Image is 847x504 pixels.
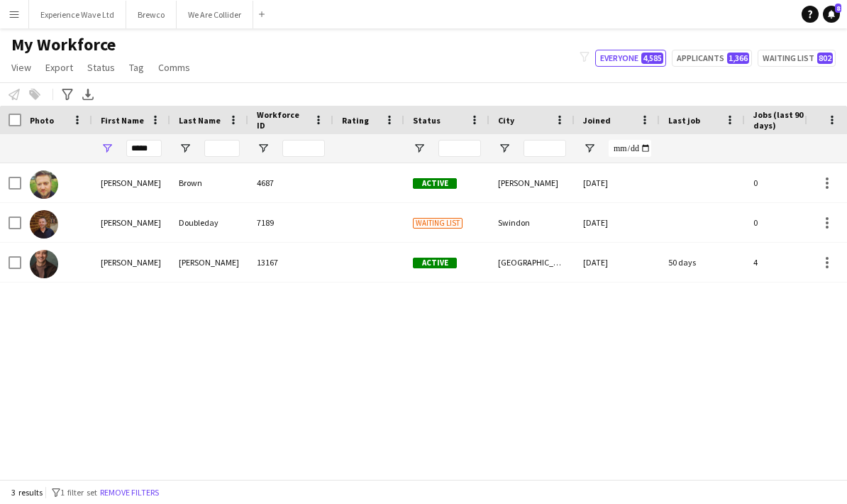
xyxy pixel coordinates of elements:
a: View [6,58,37,77]
div: Doubleday [170,203,248,242]
input: First Name Filter Input [126,140,162,157]
span: Rating [342,115,369,126]
button: Open Filter Menu [583,142,596,155]
a: Status [82,58,121,77]
button: Experience Wave Ltd [29,1,126,28]
span: Last Name [179,115,221,126]
button: Open Filter Menu [179,142,192,155]
button: Open Filter Menu [101,142,114,155]
div: [DATE] [575,203,660,242]
button: Waiting list802 [758,50,836,67]
span: 1,366 [727,53,749,64]
span: Active [413,258,457,268]
span: Comms [158,61,190,74]
span: 1 filter set [60,487,97,498]
img: Colin Brown [30,170,58,199]
input: Last Name Filter Input [204,140,240,157]
input: City Filter Input [524,140,566,157]
span: Jobs (last 90 days) [753,109,812,131]
span: Export [45,61,73,74]
div: Swindon [489,203,575,242]
div: 13167 [248,243,333,282]
button: Open Filter Menu [257,142,270,155]
span: City [498,115,514,126]
div: 7189 [248,203,333,242]
button: Open Filter Menu [498,142,511,155]
button: Remove filters [97,485,162,500]
span: Photo [30,115,54,126]
div: [PERSON_NAME] [92,203,170,242]
span: Workforce ID [257,109,308,131]
button: Open Filter Menu [413,142,426,155]
span: View [11,61,31,74]
div: [PERSON_NAME] [489,163,575,202]
span: 4,585 [641,53,663,64]
span: 802 [817,53,833,64]
button: Brewco [126,1,177,28]
app-action-btn: Advanced filters [59,86,76,103]
span: 8 [835,4,841,13]
div: [DATE] [575,243,660,282]
button: Everyone4,585 [595,50,666,67]
div: [PERSON_NAME] [170,243,248,282]
span: My Workforce [11,34,116,55]
div: 50 days [660,243,745,282]
span: Joined [583,115,611,126]
input: Status Filter Input [438,140,481,157]
button: We Are Collider [177,1,253,28]
div: [PERSON_NAME] [92,163,170,202]
img: Colin Doubleday [30,210,58,239]
div: 0 [745,203,837,242]
a: 8 [823,6,840,23]
div: [PERSON_NAME] [92,243,170,282]
button: Applicants1,366 [672,50,752,67]
div: 0 [745,163,837,202]
div: [DATE] [575,163,660,202]
div: 4687 [248,163,333,202]
div: 4 [745,243,837,282]
img: Colin Marshall [30,250,58,278]
span: Status [87,61,115,74]
div: Brown [170,163,248,202]
span: Waiting list [413,218,463,229]
a: Export [40,58,79,77]
app-action-btn: Export XLSX [79,86,96,103]
input: Joined Filter Input [609,140,651,157]
span: Status [413,115,441,126]
span: Last job [668,115,700,126]
input: Workforce ID Filter Input [282,140,325,157]
span: First Name [101,115,144,126]
a: Comms [153,58,196,77]
span: Active [413,178,457,189]
span: Tag [129,61,144,74]
a: Tag [123,58,150,77]
div: [GEOGRAPHIC_DATA] [489,243,575,282]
